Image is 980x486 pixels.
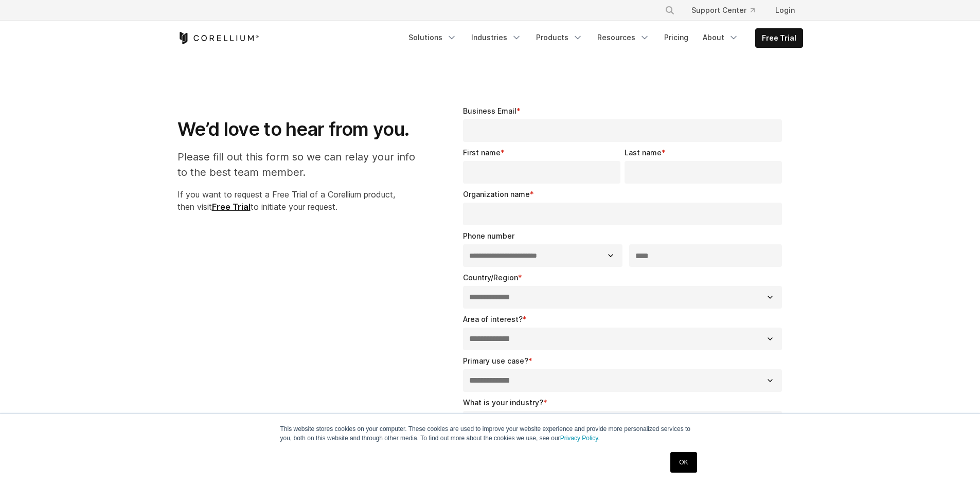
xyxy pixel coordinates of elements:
[658,28,694,47] a: Pricing
[661,1,679,20] button: Search
[402,28,803,48] div: Navigation Menu
[463,273,518,282] span: Country/Region
[463,148,501,157] span: First name
[177,149,426,180] p: Please fill out this form so we can relay your info to the best team member.
[767,1,803,20] a: Login
[670,452,697,473] a: OK
[463,315,523,323] span: Area of interest?
[463,231,514,240] span: Phone number
[465,28,528,47] a: Industries
[463,190,530,199] span: Organization name
[463,106,516,115] span: Business Email
[177,118,426,141] h1: We’d love to hear from you.
[463,398,543,407] span: What is your industry?
[530,28,589,47] a: Products
[177,188,426,213] p: If you want to request a Free Trial of a Corellium product, then visit to initiate your request.
[177,32,259,44] a: Corellium Home
[652,1,803,20] div: Navigation Menu
[402,28,463,47] a: Solutions
[625,148,662,157] span: Last name
[280,424,700,443] p: This website stores cookies on your computer. These cookies are used to improve your website expe...
[697,28,745,47] a: About
[591,28,656,47] a: Resources
[560,435,600,442] a: Privacy Policy.
[756,29,803,47] a: Free Trial
[212,202,251,212] a: Free Trial
[463,356,528,365] span: Primary use case?
[683,1,763,20] a: Support Center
